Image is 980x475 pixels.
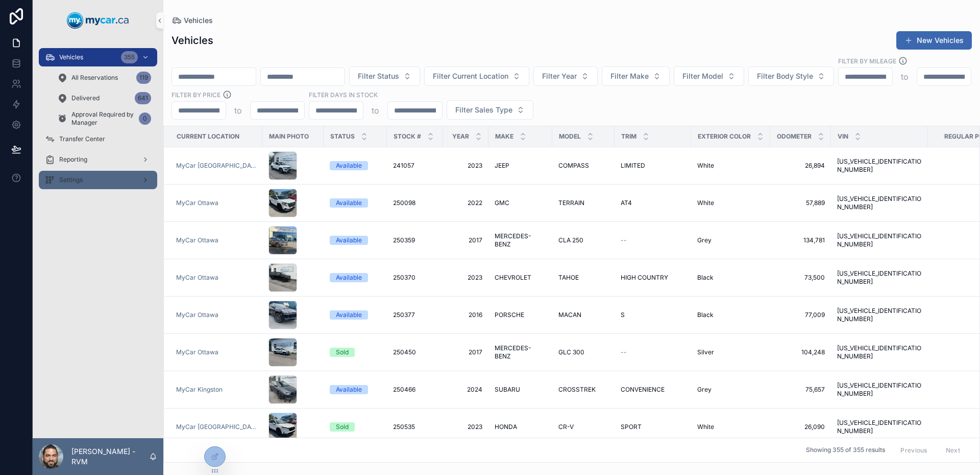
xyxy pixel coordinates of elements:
[372,104,379,117] p: to
[330,422,381,432] a: Sold
[33,41,163,202] div: scrollable content
[449,274,482,282] a: 2023
[837,157,922,174] a: [US_VEHICLE_IDENTIFICATION_NUMBER]
[447,100,533,120] button: Select Button
[59,176,83,184] span: Settings
[621,236,627,244] span: --
[495,344,546,360] a: MERCEDES-BENZ
[558,236,608,244] a: CLA 250
[838,132,848,141] span: VIN
[336,310,362,320] div: Available
[349,66,420,86] button: Select Button
[697,199,764,207] a: White
[837,381,922,398] span: [US_VEHICLE_IDENTIFICATION_NUMBER]
[495,386,520,394] span: SUBARU
[176,162,256,170] a: MyCar [GEOGRAPHIC_DATA]
[776,423,825,431] span: 26,090
[697,199,714,207] span: White
[393,162,437,170] a: 241057
[59,155,87,164] span: Reporting
[697,311,714,319] span: Black
[449,386,482,394] a: 2024
[176,386,223,394] a: MyCar Kingston
[698,132,751,141] span: Exterior Color
[621,348,627,356] span: --
[697,348,764,356] a: Silver
[697,162,764,170] a: White
[452,132,469,141] span: Year
[176,199,218,207] span: MyCar Ottawa
[234,104,242,117] p: to
[449,236,482,244] span: 2017
[602,66,670,86] button: Select Button
[121,51,138,63] div: 355
[559,132,581,141] span: Model
[901,71,909,83] p: to
[837,269,922,286] span: [US_VEHICLE_IDENTIFICATION_NUMBER]
[558,274,608,282] a: TAHOE
[542,71,577,81] span: Filter Year
[330,273,381,282] a: Available
[495,232,546,248] a: MERCEDES-BENZ
[697,236,764,244] a: Grey
[621,162,645,170] span: LIMITED
[697,423,764,431] a: White
[336,348,349,357] div: Sold
[697,162,714,170] span: White
[621,274,668,282] span: HIGH COUNTRY
[682,71,723,81] span: Filter Model
[184,15,213,26] span: Vehicles
[176,386,256,394] a: MyCar Kingston
[748,66,834,86] button: Select Button
[393,236,437,244] a: 250359
[269,132,309,141] span: Main Photo
[393,162,414,170] span: 241057
[558,348,584,356] span: GLC 300
[495,311,524,319] span: PORSCHE
[71,74,118,82] span: All Reservations
[776,274,825,282] a: 73,500
[837,419,922,435] a: [US_VEHICLE_IDENTIFICATION_NUMBER]
[51,69,157,87] a: All Reservations119
[495,199,546,207] a: GMC
[176,274,256,282] a: MyCar Ottawa
[558,274,579,282] span: TAHOE
[358,71,399,81] span: Filter Status
[393,311,437,319] a: 250377
[171,90,220,99] label: FILTER BY PRICE
[837,232,922,248] span: [US_VEHICLE_IDENTIFICATION_NUMBER]
[393,236,415,244] span: 250359
[393,274,415,282] span: 250370
[330,310,381,320] a: Available
[558,386,596,394] span: CROSSTREK
[176,423,256,431] a: MyCar [GEOGRAPHIC_DATA]
[776,386,825,394] span: 75,657
[176,236,218,244] span: MyCar Ottawa
[176,274,218,282] span: MyCar Ottawa
[330,348,381,357] a: Sold
[39,48,157,66] a: Vehicles355
[424,66,529,86] button: Select Button
[776,348,825,356] a: 104,248
[558,423,608,431] a: CR-V
[621,348,685,356] a: --
[176,348,218,356] a: MyCar Ottawa
[495,423,517,431] span: HONDA
[171,33,213,48] h1: Vehicles
[176,311,256,319] a: MyCar Ottawa
[837,307,922,323] span: [US_VEHICLE_IDENTIFICATION_NUMBER]
[837,344,922,360] a: [US_VEHICLE_IDENTIFICATION_NUMBER]
[449,162,482,170] span: 2023
[674,66,744,86] button: Select Button
[621,199,632,207] span: AT4
[393,274,437,282] a: 250370
[393,386,437,394] a: 250466
[837,195,922,211] a: [US_VEHICLE_IDENTIFICATION_NUMBER]
[621,132,636,141] span: Trim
